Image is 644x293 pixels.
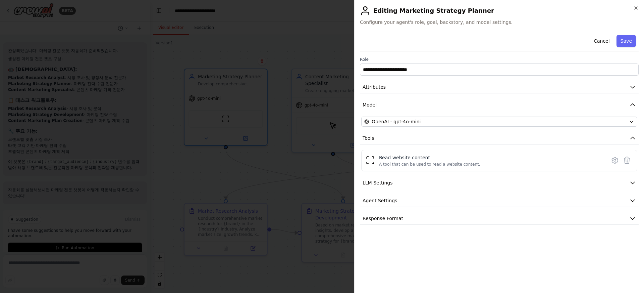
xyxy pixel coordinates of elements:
[360,57,639,62] label: Role
[360,132,639,144] button: Tools
[360,19,639,26] span: Configure your agent's role, goal, backstory, and model settings.
[360,5,639,16] h2: Editing Marketing Strategy Planner
[360,212,639,225] button: Response Format
[363,84,386,90] span: Attributes
[360,99,639,111] button: Model
[363,179,393,186] span: LLM Settings
[363,215,403,222] span: Response Format
[366,156,375,165] img: ScrapeWebsiteTool
[361,117,637,127] button: OpenAI - gpt-4o-mini
[379,154,480,161] div: Read website content
[609,154,621,166] button: Configure tool
[363,197,397,204] span: Agent Settings
[616,35,636,47] button: Save
[372,118,421,125] span: OpenAI - gpt-4o-mini
[590,35,613,47] button: Cancel
[379,162,480,167] div: A tool that can be used to read a website content.
[360,195,639,207] button: Agent Settings
[621,154,633,166] button: Delete tool
[360,177,639,189] button: LLM Settings
[360,81,639,93] button: Attributes
[363,135,374,141] span: Tools
[363,101,377,108] span: Model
